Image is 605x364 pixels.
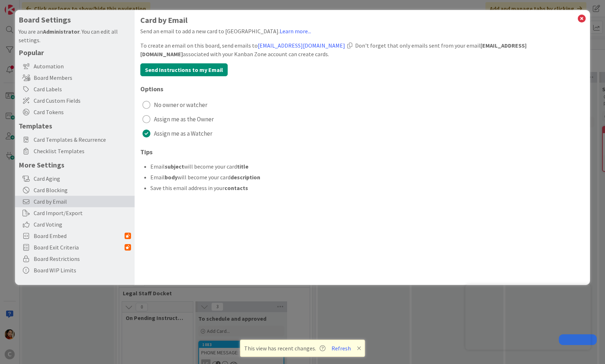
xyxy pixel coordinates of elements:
[244,344,325,353] span: This view has recent changes.
[15,60,135,72] div: Automation
[154,114,214,125] span: Assign me as the Owner
[154,100,207,110] span: No owner or watcher
[19,15,131,24] h4: Board Settings
[280,28,311,35] a: Learn more...
[34,243,125,252] span: Board Exit Criteria
[43,28,79,35] b: Administrator
[34,197,131,206] span: Card by Email
[165,174,178,181] b: body
[150,184,584,192] li: Save this email address in your
[15,72,135,83] div: Board Members
[140,149,584,156] h2: Tips
[165,163,184,170] b: subject
[237,163,248,170] b: title
[34,232,125,240] span: Board Embed
[34,108,131,116] span: Card Tokens
[140,27,584,35] div: Send an email to add a new card to [GEOGRAPHIC_DATA].
[140,86,584,93] h2: Options
[34,147,131,155] span: Checklist Templates
[231,174,260,181] b: description
[34,220,131,229] span: Card Voting
[15,264,135,276] div: Board WIP Limits
[34,135,131,144] span: Card Templates & Recurrence
[150,173,584,181] li: Email will become your card
[19,121,131,130] h5: Templates
[329,344,353,353] button: Refresh
[15,83,135,95] div: Card Labels
[15,184,135,196] div: Card Blocking
[150,162,584,171] li: Email will become your card
[258,42,345,49] a: [EMAIL_ADDRESS][DOMAIN_NAME]
[140,113,584,125] button: Assign me as the Owner
[224,184,248,191] b: contacts
[15,207,135,219] div: Card Import/Export
[140,99,584,111] button: No owner or watcher
[19,48,131,57] h5: Popular
[34,254,131,263] span: Board Restrictions
[140,42,345,49] span: To create an email on this board, send emails to
[140,16,584,25] h1: Card by Email
[465,285,591,350] iframe: UserGuiding Product Updates Slide Out
[154,128,212,139] span: Assign me as a Watcher
[34,96,131,105] span: Card Custom Fields
[140,63,228,76] button: Send Instructions to my Email
[19,27,131,44] div: You are an . You can edit all settings.
[15,173,135,184] div: Card Aging
[19,160,131,169] h5: More Settings
[140,128,584,139] button: Assign me as a Watcher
